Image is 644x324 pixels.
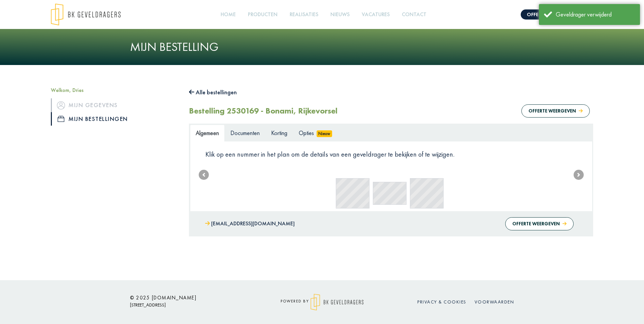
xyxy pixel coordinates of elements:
[57,101,65,109] img: icon
[196,129,219,137] span: Algemeen
[205,219,295,229] a: [EMAIL_ADDRESS][DOMAIN_NAME]
[230,129,260,137] span: Documenten
[328,7,352,22] a: Nieuws
[189,87,237,98] button: Alle bestellingen
[130,295,251,301] h6: © 2025 [DOMAIN_NAME]
[299,129,314,137] span: Opties
[261,294,383,311] div: powered by
[51,87,179,93] h5: Welkom, Dries
[51,112,179,126] a: iconMijn bestellingen
[521,104,590,118] button: Offerte weergeven
[417,299,466,305] a: Privacy & cookies
[317,130,332,137] span: Nieuw
[218,7,238,22] a: Home
[245,7,280,22] a: Producten
[505,217,574,230] button: Offerte weergeven
[58,116,64,122] img: icon
[51,98,179,112] a: iconMijn gegevens
[130,40,514,54] h1: Mijn bestelling
[130,301,251,309] p: [STREET_ADDRESS]
[205,150,577,159] p: Klik op een nummer in het plan om de details van een geveldrager te bekijken of te wijzigen.
[359,7,392,22] a: Vacatures
[556,9,635,20] div: Geveldrager verwijderd
[189,106,337,116] h2: Bestelling 2530169 - Bonami, Rijkevorsel
[287,7,321,22] a: Realisaties
[521,9,553,20] a: Offerte
[311,294,363,311] img: logo
[51,3,121,26] img: logo
[190,125,592,141] ul: Tabs
[475,299,514,305] a: Voorwaarden
[271,129,287,137] span: Korting
[399,7,429,22] a: Contact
